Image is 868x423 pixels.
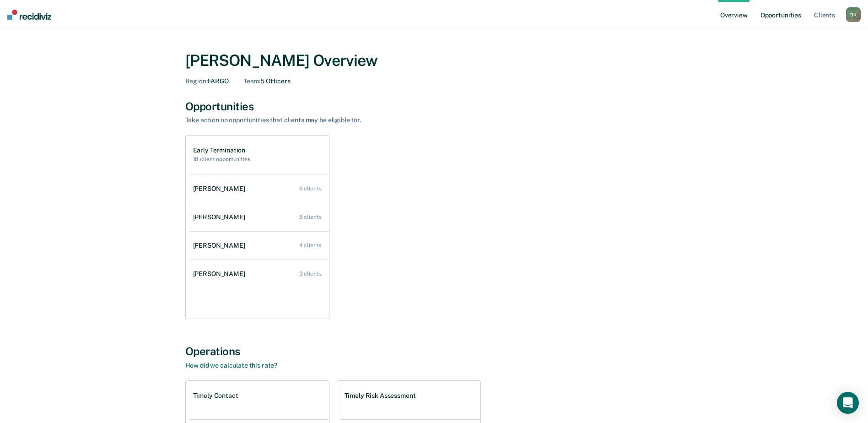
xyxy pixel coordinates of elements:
[7,10,51,20] img: Recidiviz
[185,51,683,70] div: [PERSON_NAME] Overview
[189,261,329,287] a: [PERSON_NAME] 3 clients
[193,242,249,249] div: [PERSON_NAME]
[185,362,278,369] a: How did we calculate this rate?
[185,100,683,113] div: Opportunities
[193,392,238,400] h1: Timely Contact
[299,185,322,192] div: 6 clients
[846,7,861,22] button: BK
[299,242,322,249] div: 4 clients
[193,156,250,163] h2: 18 client opportunities
[193,213,249,221] div: [PERSON_NAME]
[189,204,329,230] a: [PERSON_NAME] 5 clients
[185,345,683,358] div: Operations
[299,271,322,277] div: 3 clients
[185,77,208,85] span: Region :
[193,185,249,193] div: [PERSON_NAME]
[243,77,291,85] div: 5 Officers
[193,146,250,154] h1: Early Termination
[185,77,229,85] div: FARGO
[299,214,322,220] div: 5 clients
[243,77,260,85] span: Team :
[189,233,329,259] a: [PERSON_NAME] 4 clients
[345,392,416,400] h1: Timely Risk Assessment
[189,176,329,202] a: [PERSON_NAME] 6 clients
[185,116,506,124] div: Take action on opportunities that clients may be eligible for.
[193,270,249,278] div: [PERSON_NAME]
[846,7,861,22] div: B K
[837,392,859,414] div: Open Intercom Messenger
